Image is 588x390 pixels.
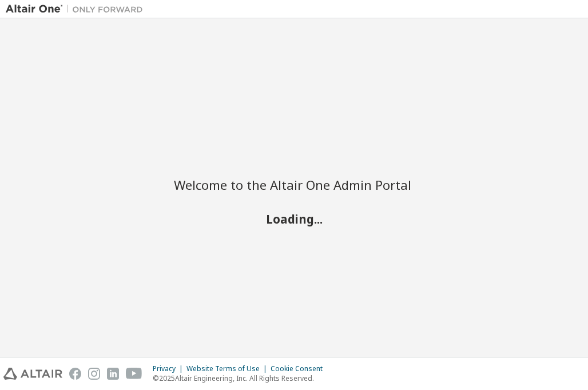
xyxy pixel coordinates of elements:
img: altair_logo.svg [3,368,62,380]
div: Website Terms of Use [186,364,271,373]
h2: Loading... [174,212,414,226]
img: instagram.svg [88,368,100,380]
img: youtube.svg [126,368,142,380]
div: Cookie Consent [271,364,329,373]
img: linkedin.svg [107,368,119,380]
img: Altair One [6,3,149,15]
p: © 2025 Altair Engineering, Inc. All Rights Reserved. [153,373,329,383]
h2: Welcome to the Altair One Admin Portal [174,177,414,193]
img: facebook.svg [69,368,81,380]
div: Privacy [153,364,186,373]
